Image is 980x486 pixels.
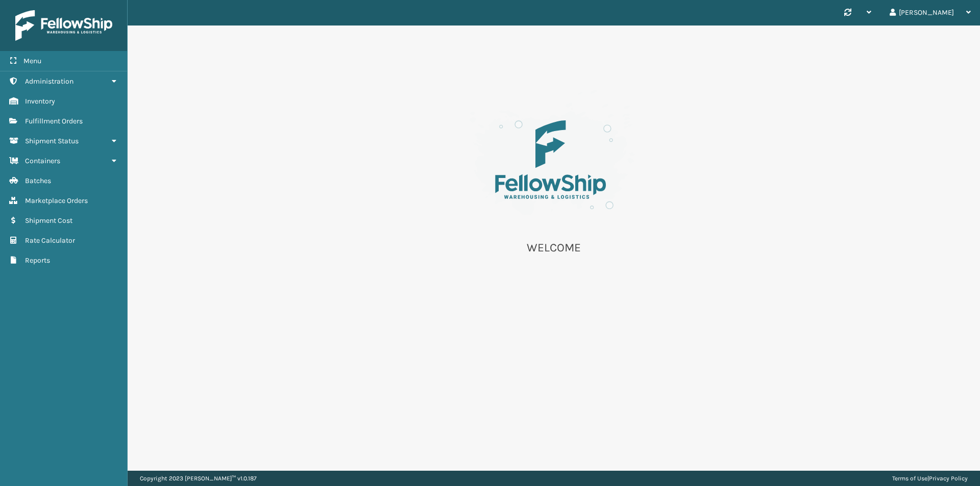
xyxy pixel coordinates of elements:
img: es-welcome.8eb42ee4.svg [452,87,656,228]
span: Marketplace Orders [25,196,88,205]
p: WELCOME [452,240,656,255]
a: Privacy Policy [929,475,968,482]
span: Containers [25,157,60,165]
span: Inventory [25,97,55,106]
span: Reports [25,256,50,265]
a: Terms of Use [892,475,927,482]
span: Batches [25,176,51,185]
img: logo [15,10,112,41]
div: | [892,471,968,486]
span: Rate Calculator [25,236,75,245]
span: Shipment Status [25,137,79,145]
span: Shipment Cost [25,216,72,225]
span: Fulfillment Orders [25,117,83,125]
p: Copyright 2023 [PERSON_NAME]™ v 1.0.187 [140,471,257,486]
span: Menu [23,57,41,65]
span: Administration [25,77,73,86]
